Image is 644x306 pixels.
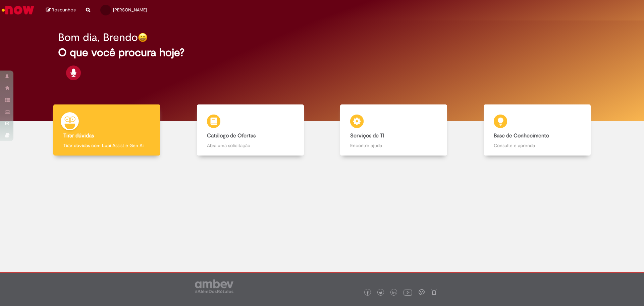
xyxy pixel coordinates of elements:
[466,104,609,156] a: Base de Conhecimento Consulte e aprenda
[138,33,148,42] img: happy-face.png
[195,279,233,293] img: logo_footer_ambev_rotulo_gray.png
[1,3,35,17] img: ServiceNow
[350,132,384,139] b: Serviços de TI
[431,289,437,295] img: logo_footer_naosei.png
[46,7,76,13] a: Rascunhos
[63,142,150,149] p: Tirar dúvidas com Lupi Assist e Gen Ai
[379,291,382,295] img: logo_footer_twitter.png
[494,132,549,139] b: Base de Conhecimento
[494,142,581,149] p: Consulte e aprenda
[58,47,586,58] h2: O que você procura hoje?
[392,291,396,295] img: logo_footer_linkedin.png
[322,104,466,156] a: Serviços de TI Encontre ajuda
[419,289,425,295] img: logo_footer_workplace.png
[58,32,138,43] h2: Bom dia, Brendo
[350,142,437,149] p: Encontre ajuda
[179,104,322,156] a: Catálogo de Ofertas Abra uma solicitação
[113,7,147,13] span: [PERSON_NAME]
[63,132,94,139] b: Tirar dúvidas
[207,132,256,139] b: Catálogo de Ofertas
[52,7,76,13] span: Rascunhos
[404,288,412,297] img: logo_footer_youtube.png
[35,104,179,156] a: Tirar dúvidas Tirar dúvidas com Lupi Assist e Gen Ai
[207,142,294,149] p: Abra uma solicitação
[366,291,369,295] img: logo_footer_facebook.png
